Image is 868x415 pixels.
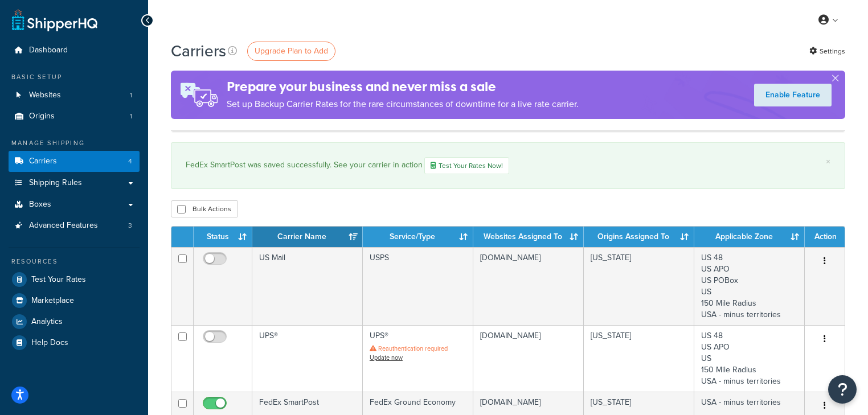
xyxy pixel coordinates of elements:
[29,178,82,188] span: Shipping Rules
[473,227,584,247] th: Websites Assigned To: activate to sort column ascending
[584,325,694,392] td: [US_STATE]
[694,227,805,247] th: Applicable Zone: activate to sort column ascending
[171,40,226,62] h1: Carriers
[9,138,140,148] div: Manage Shipping
[128,157,132,166] span: 4
[29,91,61,100] span: Websites
[9,40,140,61] a: Dashboard
[128,221,132,231] span: 3
[694,325,805,392] td: US 48 US APO US 150 Mile Radius USA - minus territories
[29,112,55,121] span: Origins
[194,227,252,247] th: Status: activate to sort column ascending
[584,227,694,247] th: Origins Assigned To: activate to sort column ascending
[828,375,857,404] button: Open Resource Center
[363,325,473,392] td: UPS®
[363,247,473,325] td: USPS
[694,247,805,325] td: US 48 US APO US POBox US 150 Mile Radius USA - minus territories
[29,157,57,166] span: Carriers
[29,200,51,209] span: Boxes
[754,84,832,106] a: Enable Feature
[9,72,140,82] div: Basic Setup
[9,215,140,236] li: Advanced Features
[31,296,74,306] span: Marketplace
[130,112,132,121] span: 1
[31,317,63,327] span: Analytics
[9,151,140,172] a: Carriers 4
[826,157,830,166] a: ×
[227,77,579,96] h4: Prepare your business and never miss a sale
[370,353,403,362] a: Update now
[378,344,448,353] span: Reauthentication required
[252,247,363,325] td: US Mail
[130,91,132,100] span: 1
[9,269,140,290] a: Test Your Rates
[9,257,140,266] div: Resources
[252,227,363,247] th: Carrier Name: activate to sort column ascending
[12,9,97,31] a: ShipperHQ Home
[363,227,473,247] th: Service/Type: activate to sort column ascending
[29,221,98,231] span: Advanced Features
[9,332,140,353] a: Help Docs
[473,325,584,392] td: [DOMAIN_NAME]
[584,247,694,325] td: [US_STATE]
[171,71,227,119] img: ad-rules-rateshop-fe6ec290ccb7230408bd80ed9643f0289d75e0ffd9eb532fc0e269fcd187b520.png
[252,325,363,392] td: UPS®
[31,275,86,285] span: Test Your Rates
[31,338,68,348] span: Help Docs
[9,151,140,172] li: Carriers
[9,290,140,311] a: Marketplace
[9,85,140,106] li: Websites
[171,200,238,217] button: Bulk Actions
[9,194,140,215] a: Boxes
[9,85,140,106] a: Websites 1
[9,215,140,236] a: Advanced Features 3
[9,106,140,127] li: Origins
[227,96,579,112] p: Set up Backup Carrier Rates for the rare circumstances of downtime for a live rate carrier.
[186,157,830,174] div: FedEx SmartPost was saved successfully. See your carrier in action
[9,311,140,332] a: Analytics
[9,172,140,194] a: Shipping Rules
[424,157,509,174] a: Test Your Rates Now!
[247,42,335,61] a: Upgrade Plan to Add
[9,106,140,127] a: Origins 1
[255,45,328,57] span: Upgrade Plan to Add
[473,247,584,325] td: [DOMAIN_NAME]
[809,43,845,59] a: Settings
[805,227,845,247] th: Action
[29,46,68,55] span: Dashboard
